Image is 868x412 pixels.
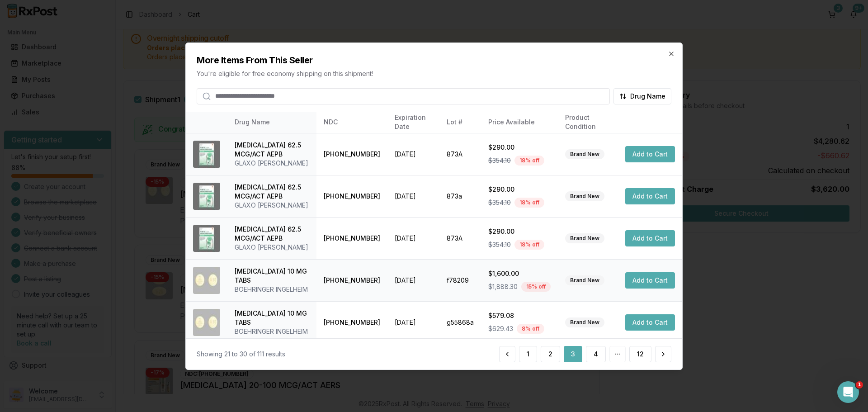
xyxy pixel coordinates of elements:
[227,111,316,133] th: Drug Name
[488,240,511,249] span: $354.10
[564,346,582,362] button: 3
[565,317,604,327] div: Brand New
[565,275,604,285] div: Brand New
[193,183,220,210] img: Incruse Ellipta 62.5 MCG/ACT AEPB
[193,267,220,294] img: Jardiance 10 MG TABS
[488,311,551,320] div: $579.08
[235,309,309,327] div: [MEDICAL_DATA] 10 MG TABS
[387,175,439,217] td: [DATE]
[481,111,558,133] th: Price Available
[837,381,859,403] iframe: Intercom live chat
[387,217,439,259] td: [DATE]
[439,111,481,133] th: Lot #
[235,243,309,252] div: GLAXO [PERSON_NAME]
[197,350,285,359] div: Showing 21 to 30 of 111 results
[235,225,309,243] div: [MEDICAL_DATA] 62.5 MCG/ACT AEPB
[488,324,513,333] span: $629.43
[625,272,675,289] button: Add to Cart
[316,133,387,175] td: [PHONE_NUMBER]
[387,259,439,301] td: [DATE]
[488,143,551,152] div: $290.00
[439,133,481,175] td: 873A
[625,146,675,162] button: Add to Cart
[488,198,511,207] span: $354.10
[521,282,551,292] div: 15 % off
[541,346,560,362] button: 2
[235,159,309,168] div: GLAXO [PERSON_NAME]
[235,141,309,159] div: [MEDICAL_DATA] 62.5 MCG/ACT AEPB
[488,227,551,236] div: $290.00
[316,111,387,133] th: NDC
[488,156,511,165] span: $354.10
[630,91,665,100] span: Drug Name
[517,324,544,334] div: 8 % off
[439,259,481,301] td: f78209
[235,267,309,285] div: [MEDICAL_DATA] 10 MG TABS
[565,233,604,243] div: Brand New
[514,198,544,208] div: 18 % off
[625,188,675,204] button: Add to Cart
[558,111,618,133] th: Product Condition
[316,175,387,217] td: [PHONE_NUMBER]
[625,230,675,246] button: Add to Cart
[488,185,551,194] div: $290.00
[235,285,309,294] div: BOEHRINGER INGELHEIM
[514,240,544,250] div: 18 % off
[235,327,309,336] div: BOEHRINGER INGELHEIM
[235,183,309,201] div: [MEDICAL_DATA] 62.5 MCG/ACT AEPB
[439,301,481,343] td: g55868a
[387,301,439,343] td: [DATE]
[197,69,671,78] p: You're eligible for free economy shipping on this shipment!
[856,381,863,388] span: 1
[387,133,439,175] td: [DATE]
[316,259,387,301] td: [PHONE_NUMBER]
[514,156,544,166] div: 18 % off
[193,309,220,336] img: Jardiance 10 MG TABS
[439,175,481,217] td: 873a
[565,191,604,201] div: Brand New
[197,53,671,66] h2: More Items From This Seller
[586,346,606,362] button: 4
[235,201,309,210] div: GLAXO [PERSON_NAME]
[565,149,604,159] div: Brand New
[387,111,439,133] th: Expiration Date
[613,88,671,104] button: Drug Name
[488,282,518,291] span: $1,888.30
[629,346,651,362] button: 12
[193,141,220,168] img: Incruse Ellipta 62.5 MCG/ACT AEPB
[488,269,551,278] div: $1,600.00
[439,217,481,259] td: 873A
[316,301,387,343] td: [PHONE_NUMBER]
[316,217,387,259] td: [PHONE_NUMBER]
[193,225,220,252] img: Incruse Ellipta 62.5 MCG/ACT AEPB
[625,314,675,331] button: Add to Cart
[519,346,537,362] button: 1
